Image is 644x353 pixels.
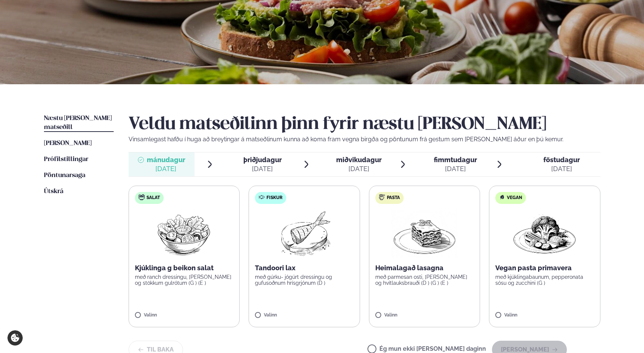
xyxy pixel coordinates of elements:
[147,164,185,173] div: [DATE]
[255,264,354,272] p: Tandoori lax
[336,156,382,164] span: miðvikudagur
[392,210,457,258] img: Lasagna.png
[147,156,185,164] span: mánudagur
[375,264,474,272] p: Heimalagað lasagna
[543,164,580,173] div: [DATE]
[44,139,92,148] a: [PERSON_NAME]
[146,195,160,201] span: Salat
[507,195,522,201] span: Vegan
[44,155,88,164] a: Prófílstillingar
[255,274,354,286] p: með gúrku- jógúrt dressingu og gufusoðnum hrísgrjónum (D )
[44,188,63,195] span: Útskrá
[44,115,112,130] span: Næstu [PERSON_NAME] matseðill
[259,194,265,200] img: fish.svg
[434,156,477,164] span: fimmtudagur
[266,195,282,201] span: Fiskur
[129,114,600,135] h2: Veldu matseðilinn þinn fyrir næstu [PERSON_NAME]
[243,156,282,164] span: þriðjudagur
[434,164,477,173] div: [DATE]
[271,210,337,258] img: Fish.png
[7,330,23,346] a: Cookie settings
[387,195,400,201] span: Pasta
[495,274,594,286] p: með kjúklingabaunum, pepperonata sósu og zucchini (G )
[44,171,85,180] a: Pöntunarsaga
[44,187,63,196] a: Útskrá
[543,156,580,164] span: föstudagur
[499,194,505,200] img: Vegan.svg
[44,140,92,146] span: [PERSON_NAME]
[151,210,217,258] img: Salad.png
[139,194,145,200] img: salad.svg
[129,135,600,144] p: Vinsamlegast hafðu í huga að breytingar á matseðlinum kunna að koma fram vegna birgða og pöntunum...
[379,194,385,200] img: pasta.svg
[495,264,594,272] p: Vegan pasta primavera
[336,164,382,173] div: [DATE]
[44,114,114,132] a: Næstu [PERSON_NAME] matseðill
[135,264,234,272] p: Kjúklinga g beikon salat
[375,274,474,286] p: með parmesan osti, [PERSON_NAME] og hvítlauksbrauði (D ) (G ) (E )
[44,172,85,179] span: Pöntunarsaga
[135,274,234,286] p: með ranch dressingu, [PERSON_NAME] og stökkum gulrótum (G ) (E )
[243,164,282,173] div: [DATE]
[44,156,88,163] span: Prófílstillingar
[512,210,577,258] img: Vegan.png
